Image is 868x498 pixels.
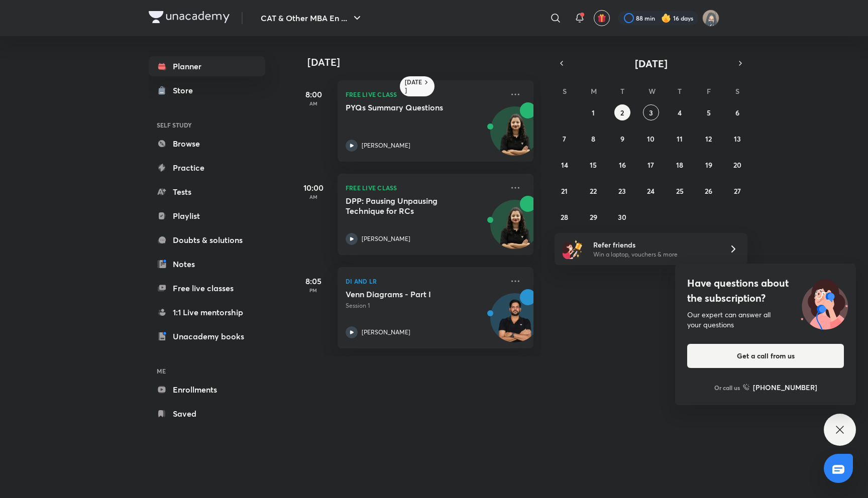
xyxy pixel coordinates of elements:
[672,157,688,173] button: September 18, 2025
[293,100,334,106] p: AM
[647,160,654,170] abbr: September 17, 2025
[557,131,573,147] button: September 7, 2025
[643,183,659,199] button: September 24, 2025
[569,56,733,70] button: [DATE]
[678,108,682,117] abbr: September 4, 2025
[173,84,199,96] div: Store
[563,239,583,259] img: referral
[734,134,741,144] abbr: September 13, 2025
[149,254,265,274] a: Notes
[557,209,573,225] button: September 28, 2025
[149,326,265,346] a: Unacademy books
[149,302,265,322] a: 1:1 Live mentorship
[707,86,711,96] abbr: Friday
[591,134,595,144] abbr: September 8, 2025
[491,112,539,160] img: Avatar
[590,160,597,170] abbr: September 15, 2025
[149,362,265,380] h6: ME
[614,131,630,147] button: September 9, 2025
[149,56,265,76] a: Planner
[614,209,630,225] button: September 30, 2025
[672,131,688,147] button: September 11, 2025
[618,212,626,222] abbr: September 30, 2025
[346,275,503,287] p: DI and LR
[255,8,369,28] button: CAT & Other MBA En ...
[585,209,601,225] button: September 29, 2025
[590,186,597,196] abbr: September 22, 2025
[701,183,717,199] button: September 26, 2025
[729,131,745,147] button: September 13, 2025
[614,183,630,199] button: September 23, 2025
[714,383,740,392] p: Or call us
[614,104,630,120] button: September 2, 2025
[362,234,410,243] p: [PERSON_NAME]
[614,157,630,173] button: September 16, 2025
[620,86,624,96] abbr: Tuesday
[743,382,817,393] a: [PHONE_NUMBER]
[591,86,597,96] abbr: Monday
[620,108,624,117] abbr: September 2, 2025
[149,404,265,424] a: Saved
[491,205,539,254] img: Avatar
[735,108,739,117] abbr: September 6, 2025
[346,301,503,310] p: Session 1
[701,131,717,147] button: September 12, 2025
[362,328,410,337] p: [PERSON_NAME]
[729,104,745,120] button: September 6, 2025
[307,56,544,68] h4: [DATE]
[701,157,717,173] button: September 19, 2025
[687,310,844,330] div: Our expert can answer all your questions
[293,194,334,200] p: AM
[648,86,656,96] abbr: Wednesday
[733,160,741,170] abbr: September 20, 2025
[346,182,503,194] p: FREE LIVE CLASS
[618,186,626,196] abbr: September 23, 2025
[149,278,265,298] a: Free live classes
[734,186,741,196] abbr: September 27, 2025
[563,86,567,96] abbr: Sunday
[593,239,717,250] h6: Refer friends
[597,14,606,23] img: avatar
[346,196,471,216] h5: DPP: Pausing Unpausing Technique for RCs
[405,78,422,94] h6: [DATE]
[557,183,573,199] button: September 21, 2025
[643,104,659,120] button: September 3, 2025
[619,160,626,170] abbr: September 16, 2025
[346,289,471,299] h5: Venn Diagrams - Part I
[561,186,568,196] abbr: September 21, 2025
[702,10,719,27] img: Jarul Jangid
[149,80,265,100] a: Store
[647,134,655,144] abbr: September 10, 2025
[585,131,601,147] button: September 8, 2025
[491,299,539,347] img: Avatar
[585,157,601,173] button: September 15, 2025
[561,212,568,222] abbr: September 28, 2025
[647,186,655,196] abbr: September 24, 2025
[563,134,566,144] abbr: September 7, 2025
[707,108,711,117] abbr: September 5, 2025
[677,134,683,144] abbr: September 11, 2025
[561,160,568,170] abbr: September 14, 2025
[705,186,712,196] abbr: September 26, 2025
[592,108,595,117] abbr: September 1, 2025
[594,10,610,26] button: avatar
[293,275,334,287] h5: 8:05
[149,206,265,226] a: Playlist
[643,131,659,147] button: September 10, 2025
[362,141,410,150] p: [PERSON_NAME]
[678,86,682,96] abbr: Thursday
[643,157,659,173] button: September 17, 2025
[635,57,668,70] span: [DATE]
[149,116,265,134] h6: SELF STUDY
[676,160,683,170] abbr: September 18, 2025
[346,102,471,112] h5: PYQs Summary Questions
[705,160,712,170] abbr: September 19, 2025
[753,382,817,393] h6: [PHONE_NUMBER]
[661,13,671,23] img: streak
[585,104,601,120] button: September 1, 2025
[149,230,265,250] a: Doubts & solutions
[735,86,739,96] abbr: Saturday
[590,212,597,222] abbr: September 29, 2025
[687,276,844,306] h4: Have questions about the subscription?
[149,158,265,178] a: Practice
